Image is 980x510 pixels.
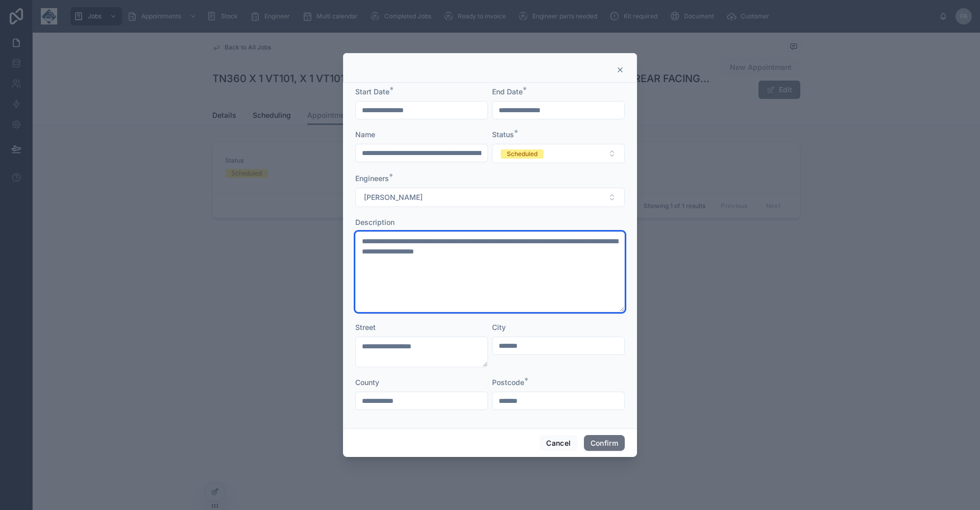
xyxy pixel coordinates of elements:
span: Name [355,130,375,139]
span: Status [492,130,514,139]
div: Scheduled [507,149,537,159]
span: End Date [492,87,523,96]
button: Confirm [584,435,625,451]
span: County [355,378,379,387]
span: Engineers [355,174,389,183]
span: City [492,323,506,331]
span: Description [355,218,395,226]
button: Select Button [355,188,625,207]
span: [PERSON_NAME] [364,192,423,202]
span: Postcode [492,378,524,387]
button: Cancel [540,435,577,451]
span: Street [355,323,376,331]
button: Select Button [492,144,625,163]
span: Start Date [355,87,389,96]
